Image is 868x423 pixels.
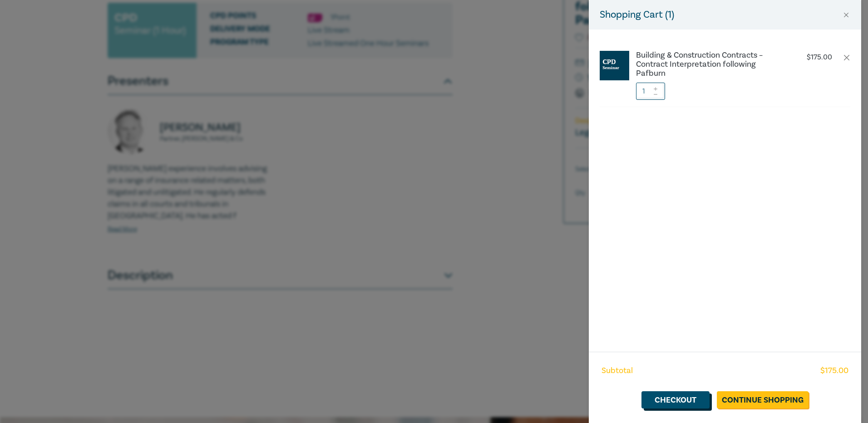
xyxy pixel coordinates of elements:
span: $ 175.00 [820,365,848,377]
button: Close [842,11,850,19]
a: Building & Construction Contracts – Contract Interpretation following Pafburn [636,51,787,78]
input: 1 [636,83,665,100]
p: $ 175.00 [807,53,832,62]
h5: Shopping Cart ( 1 ) [600,7,674,22]
a: Continue Shopping [717,391,809,408]
a: Checkout [641,391,710,408]
span: Subtotal [602,365,633,377]
img: CPD%20Seminar.jpg [600,51,629,80]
